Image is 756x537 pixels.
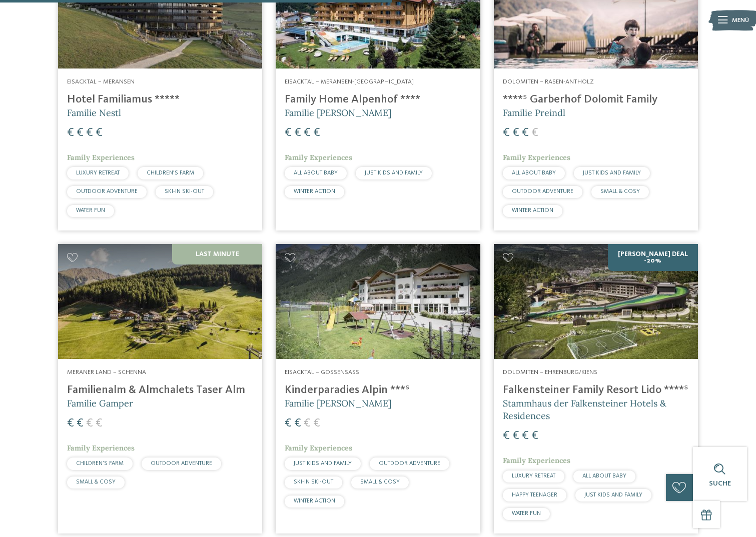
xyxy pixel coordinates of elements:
[503,127,510,139] span: €
[531,127,538,139] span: €
[151,460,212,466] span: OUTDOOR ADVENTURE
[365,170,423,176] span: JUST KIDS AND FAMILY
[583,170,641,176] span: JUST KIDS AND FAMILY
[76,479,116,485] span: SMALL & COSY
[285,107,391,118] span: Familie [PERSON_NAME]
[503,153,570,162] span: Family Experiences
[512,430,519,442] span: €
[294,498,335,504] span: WINTER ACTION
[67,417,74,429] span: €
[285,93,471,106] h4: Family Home Alpenhof ****
[494,244,698,359] img: Familienhotels gesucht? Hier findet ihr die besten!
[67,383,253,397] h4: Familienalm & Almchalets Taser Alm
[503,93,689,106] h4: ****ˢ Garberhof Dolomit Family
[584,492,642,498] span: JUST KIDS AND FAMILY
[76,188,138,194] span: OUTDOOR ADVENTURE
[531,430,538,442] span: €
[285,383,471,397] h4: Kinderparadies Alpin ***ˢ
[494,244,698,533] a: Familienhotels gesucht? Hier findet ihr die besten! [PERSON_NAME] Deal -20% Dolomiten – Ehrenburg...
[285,153,352,162] span: Family Experiences
[294,170,338,176] span: ALL ABOUT BABY
[67,153,135,162] span: Family Experiences
[285,417,292,429] span: €
[503,456,570,465] span: Family Experiences
[285,127,292,139] span: €
[294,460,352,466] span: JUST KIDS AND FAMILY
[304,127,311,139] span: €
[313,417,320,429] span: €
[522,430,529,442] span: €
[512,170,556,176] span: ALL ABOUT BABY
[294,127,301,139] span: €
[58,244,262,533] a: Familienhotels gesucht? Hier findet ihr die besten! Last Minute Meraner Land – Schenna Familienal...
[165,188,204,194] span: SKI-IN SKI-OUT
[379,460,440,466] span: OUTDOOR ADVENTURE
[360,479,400,485] span: SMALL & COSY
[512,127,519,139] span: €
[512,207,553,213] span: WINTER ACTION
[76,207,105,213] span: WATER FUN
[147,170,194,176] span: CHILDREN’S FARM
[67,369,146,375] span: Meraner Land – Schenna
[276,244,480,359] img: Kinderparadies Alpin ***ˢ
[276,244,480,533] a: Familienhotels gesucht? Hier findet ihr die besten! Eisacktal – Gossensass Kinderparadies Alpin *...
[76,170,120,176] span: LUXURY RETREAT
[67,107,121,118] span: Familie Nestl
[512,473,555,479] span: LUXURY RETREAT
[86,127,93,139] span: €
[304,417,311,429] span: €
[67,443,135,452] span: Family Experiences
[313,127,320,139] span: €
[96,127,103,139] span: €
[600,188,640,194] span: SMALL & COSY
[709,480,731,487] span: Suche
[96,417,103,429] span: €
[86,417,93,429] span: €
[294,479,333,485] span: SKI-IN SKI-OUT
[512,492,557,498] span: HAPPY TEENAGER
[77,127,84,139] span: €
[503,397,666,421] span: Stammhaus der Falkensteiner Hotels & Residences
[76,460,124,466] span: CHILDREN’S FARM
[67,127,74,139] span: €
[512,510,541,516] span: WATER FUN
[503,383,689,397] h4: Falkensteiner Family Resort Lido ****ˢ
[285,397,391,409] span: Familie [PERSON_NAME]
[285,369,359,375] span: Eisacktal – Gossensass
[503,369,597,375] span: Dolomiten – Ehrenburg/Kiens
[285,443,352,452] span: Family Experiences
[503,78,594,85] span: Dolomiten – Rasen-Antholz
[522,127,529,139] span: €
[285,78,414,85] span: Eisacktal – Meransen-[GEOGRAPHIC_DATA]
[503,430,510,442] span: €
[503,107,565,118] span: Familie Preindl
[294,417,301,429] span: €
[77,417,84,429] span: €
[294,188,335,194] span: WINTER ACTION
[58,244,262,359] img: Familienhotels gesucht? Hier findet ihr die besten!
[67,78,135,85] span: Eisacktal – Meransen
[582,473,626,479] span: ALL ABOUT BABY
[67,397,133,409] span: Familie Gamper
[512,188,573,194] span: OUTDOOR ADVENTURE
